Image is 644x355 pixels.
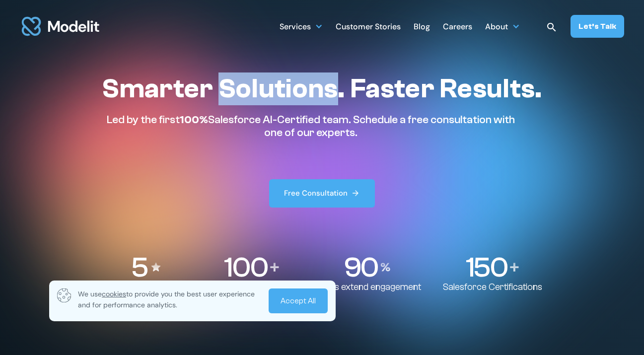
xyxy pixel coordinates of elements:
[284,188,348,199] div: Free Consultation
[269,179,375,208] a: Free Consultation
[224,253,267,282] p: 100
[443,18,472,37] div: Careers
[102,113,520,140] p: Led by the first Salesforce AI-Certified team. Schedule a free consultation with one of our experts.
[270,263,279,272] img: Plus
[571,15,624,38] a: Let’s Talk
[466,253,507,282] p: 150
[344,253,377,282] p: 90
[280,16,323,36] div: Services
[578,21,616,32] div: Let’s Talk
[351,189,360,198] img: arrow right
[150,261,162,273] img: Stars
[131,253,147,282] p: 5
[443,282,542,293] p: Salesforce Certifications
[336,16,401,36] a: Customer Stories
[180,113,208,126] span: 100%
[312,282,421,293] p: Clients extend engagement
[414,16,430,36] a: Blog
[414,18,430,37] div: Blog
[380,263,390,272] img: Percentage
[336,18,401,37] div: Customer Stories
[20,11,101,42] img: modelit logo
[78,288,262,310] p: We use to provide you the best user experience and for performance analytics.
[280,18,311,37] div: Services
[102,72,542,105] h1: Smarter Solutions. Faster Results.
[485,18,508,37] div: About
[510,263,519,272] img: Plus
[102,289,126,298] span: cookies
[20,11,101,42] a: home
[269,288,328,313] a: Accept All
[443,16,472,36] a: Careers
[485,16,520,36] div: About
